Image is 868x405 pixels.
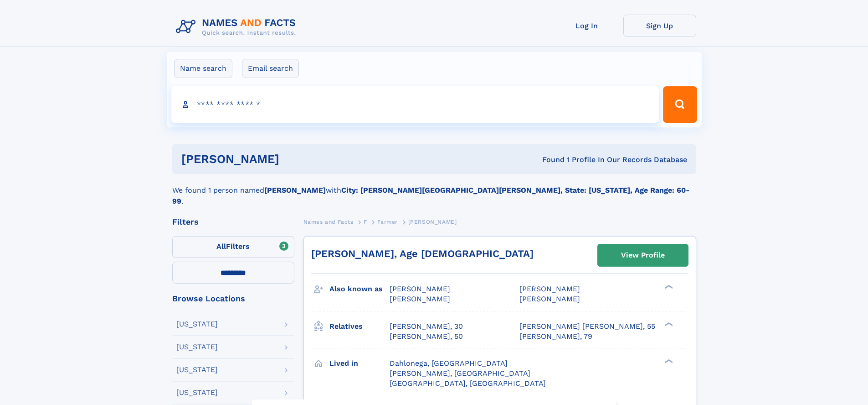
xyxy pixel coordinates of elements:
[550,15,623,37] a: Log In
[519,284,580,293] span: [PERSON_NAME]
[519,331,592,342] a: [PERSON_NAME], 79
[390,359,508,368] span: Dahlonega, [GEOGRAPHIC_DATA]
[216,242,226,251] span: All
[663,358,673,364] div: ❯
[390,379,546,388] span: [GEOGRAPHIC_DATA], [GEOGRAPHIC_DATA]
[172,15,303,39] img: Logo Names and Facts
[364,219,367,225] span: F
[172,218,294,226] div: Filters
[242,59,299,78] label: Email search
[176,321,218,328] div: [US_STATE]
[329,319,390,334] h3: Relatives
[623,15,696,37] a: Sign Up
[264,186,326,195] b: [PERSON_NAME]
[303,216,354,227] a: Names and Facts
[663,321,673,327] div: ❯
[172,186,689,205] b: City: [PERSON_NAME][GEOGRAPHIC_DATA][PERSON_NAME], State: [US_STATE], Age Range: 60-99
[174,59,232,78] label: Name search
[329,356,390,371] h3: Lived in
[181,153,411,165] h1: [PERSON_NAME]
[663,284,673,290] div: ❯
[390,295,450,303] span: [PERSON_NAME]
[176,389,218,396] div: [US_STATE]
[390,369,530,378] span: [PERSON_NAME], [GEOGRAPHIC_DATA]
[390,331,463,342] a: [PERSON_NAME], 50
[364,216,367,227] a: F
[329,281,390,297] h3: Also known as
[172,174,696,207] div: We found 1 person named with .
[377,219,398,225] span: Farmer
[311,248,534,259] a: [PERSON_NAME], Age [DEMOGRAPHIC_DATA]
[663,86,697,123] button: Search Button
[390,321,463,331] a: [PERSON_NAME], 30
[598,244,688,266] a: View Profile
[408,219,457,225] span: [PERSON_NAME]
[390,284,450,293] span: [PERSON_NAME]
[172,295,294,303] div: Browse Locations
[519,321,655,331] a: [PERSON_NAME] [PERSON_NAME], 55
[171,86,659,123] input: search input
[411,155,687,165] div: Found 1 Profile In Our Records Database
[377,216,398,227] a: Farmer
[176,366,218,373] div: [US_STATE]
[621,245,665,266] div: View Profile
[519,295,580,303] span: [PERSON_NAME]
[176,343,218,351] div: [US_STATE]
[172,236,294,258] label: Filters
